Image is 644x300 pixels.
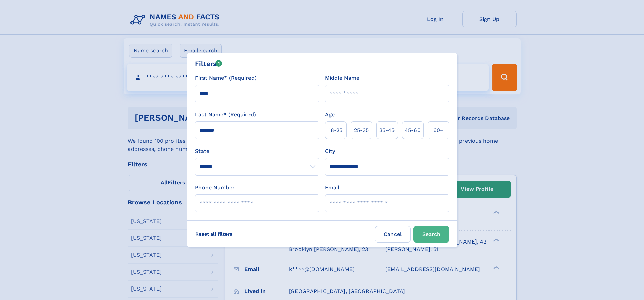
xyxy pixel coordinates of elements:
label: Cancel [375,226,411,243]
label: Middle Name [325,74,359,82]
label: Last Name* (Required) [195,111,256,119]
label: Phone Number [195,184,235,192]
span: 45‑60 [405,126,421,134]
span: 60+ [433,126,444,134]
label: First Name* (Required) [195,74,257,82]
label: Reset all filters [191,226,237,242]
span: 35‑45 [379,126,395,134]
label: Email [325,184,339,192]
label: Age [325,111,335,119]
label: City [325,147,335,155]
label: State [195,147,319,155]
span: 18‑25 [329,126,342,134]
button: Search [413,226,449,243]
span: 25‑35 [354,126,369,134]
div: Filters [195,59,222,69]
